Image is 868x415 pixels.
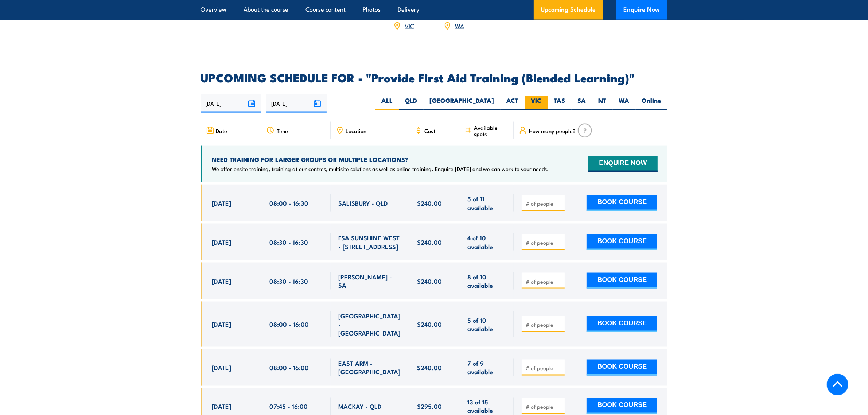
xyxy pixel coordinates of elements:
input: To date [266,94,327,113]
button: BOOK COURSE [587,316,657,332]
span: [DATE] [212,277,231,285]
span: 5 of 11 available [467,194,506,212]
span: $240.00 [417,238,442,246]
input: # of people [526,278,562,285]
input: From date [201,94,261,113]
span: Location [346,128,367,134]
label: WA [613,96,636,110]
a: WA [455,21,464,30]
button: ENQUIRE NOW [588,156,657,172]
span: 08:00 - 16:00 [269,363,309,372]
span: $240.00 [417,363,442,372]
span: [DATE] [212,199,231,207]
input: # of people [526,364,562,372]
label: ALL [375,96,399,110]
span: How many people? [529,128,576,134]
span: Time [277,128,288,134]
span: 8 of 10 available [467,272,506,290]
p: We offer onsite training, training at our centres, multisite solutions as well as online training... [212,165,549,172]
input: # of people [526,200,562,207]
span: $240.00 [417,277,442,285]
span: SALISBURY - QLD [339,199,388,207]
span: 13 of 15 available [467,398,506,415]
label: Online [636,96,667,110]
button: BOOK COURSE [587,195,657,211]
span: [DATE] [212,363,231,372]
span: 5 of 10 available [467,316,506,333]
span: FSA SUNSHINE WEST - [STREET_ADDRESS] [339,233,401,251]
span: [PERSON_NAME] - SA [339,272,401,290]
span: $295.00 [417,402,442,411]
span: 7 of 9 available [467,359,506,376]
label: [GEOGRAPHIC_DATA] [424,96,501,110]
span: Date [216,128,227,134]
button: BOOK COURSE [587,273,657,289]
span: $240.00 [417,320,442,328]
input: # of people [526,403,562,411]
span: Cost [425,128,436,134]
span: 08:30 - 16:30 [269,238,308,246]
span: 08:00 - 16:30 [269,199,308,207]
label: ACT [501,96,525,110]
label: SA [572,96,592,110]
label: VIC [525,96,548,110]
a: VIC [405,21,414,30]
span: [DATE] [212,402,231,411]
span: MACKAY - QLD [339,402,382,411]
span: 07:45 - 16:00 [269,402,308,411]
h4: NEED TRAINING FOR LARGER GROUPS OR MULTIPLE LOCATIONS? [212,155,549,163]
label: TAS [548,96,572,110]
span: [DATE] [212,238,231,246]
span: [DATE] [212,320,231,328]
span: 08:00 - 16:00 [269,320,309,328]
button: BOOK COURSE [587,234,657,250]
span: 4 of 10 available [467,233,506,251]
span: [GEOGRAPHIC_DATA] - [GEOGRAPHIC_DATA] [339,311,401,337]
span: $240.00 [417,199,442,207]
span: Available spots [474,124,509,137]
h2: UPCOMING SCHEDULE FOR - "Provide First Aid Training (Blended Learning)" [201,72,667,82]
input: # of people [526,239,562,246]
input: # of people [526,321,562,328]
span: EAST ARM - [GEOGRAPHIC_DATA] [339,359,401,376]
label: QLD [399,96,424,110]
span: 08:30 - 16:30 [269,277,308,285]
button: BOOK COURSE [587,398,657,414]
label: NT [592,96,613,110]
button: BOOK COURSE [587,360,657,376]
